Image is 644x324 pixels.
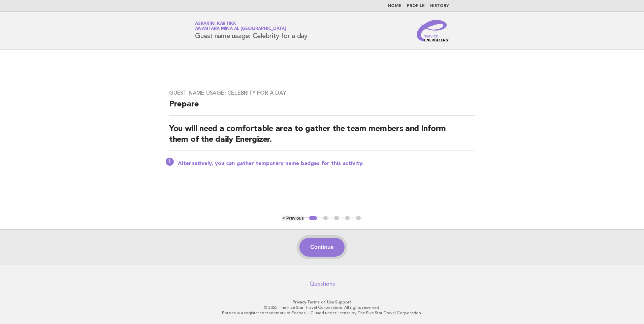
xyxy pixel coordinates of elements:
a: Privacy [293,300,306,304]
h2: You will need a comfortable area to gather the team members and inform them of the daily Energizer. [169,124,475,151]
img: Service Energizers [417,20,449,41]
h1: Guest name usage: Celebrity for a day [195,22,308,39]
button: Continue [299,238,344,257]
button: < Previous [282,216,303,221]
p: Forbes is a registered trademark of Forbes LLC used under license by The Five Star Travel Corpora... [116,310,528,316]
a: Questions [310,281,335,287]
a: Profile [407,4,425,8]
p: · · [116,299,528,305]
p: Alternatively, you can gather temporary name badges for this activity. [178,160,475,167]
a: Home [388,4,401,8]
h3: Guest name usage: Celebrity for a day [169,90,475,96]
a: Terms of Use [307,300,334,304]
a: History [430,4,449,8]
span: Anantara Mina al [GEOGRAPHIC_DATA] [195,27,286,31]
a: Support [335,300,352,304]
a: Askarini KartikaAnantara Mina al [GEOGRAPHIC_DATA] [195,22,286,31]
button: 1 [308,215,318,222]
p: © 2025 The Five Star Travel Corporation. All rights reserved. [116,305,528,310]
h2: Prepare [169,99,475,116]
